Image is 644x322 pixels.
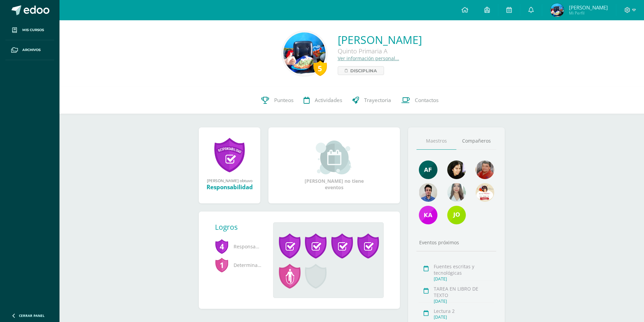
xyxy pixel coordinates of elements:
span: Mis cursos [22,27,44,33]
img: 9871ea7813d1e78bc3a230c4f0cbb87e.png [283,32,326,75]
div: 5 [313,60,327,76]
span: Trayectoria [364,97,391,104]
div: Quinto Primaria A [338,47,422,55]
a: Disciplina [338,66,384,75]
a: Punteos [256,87,299,114]
img: 023cb5cc053389f6ba88328a33af1495.png [447,160,466,179]
span: Actividades [315,97,342,104]
div: Logros [215,222,268,232]
img: 89b8134b441e3ccffbad0da349c2d128.png [447,183,466,202]
div: [DATE] [434,276,494,282]
div: Responsabilidad [206,183,254,191]
img: d439fe9a19e8a77d6f0546b000a980b9.png [550,3,564,17]
span: Archivos [22,47,41,53]
span: Cerrar panel [19,313,45,318]
a: Mis cursos [5,20,54,40]
div: Fuentes escritas y tecnológicas [434,263,494,276]
a: Compañeros [456,132,496,150]
a: Maestros [416,132,456,150]
img: 6a7a54c56617c0b9e88ba47bf52c02d7.png [447,206,466,224]
div: [PERSON_NAME] obtuvo [206,178,254,183]
span: Punteos [274,97,293,104]
span: Responsabilidad [215,237,262,256]
a: Contactos [396,87,444,114]
span: 1 [215,257,229,273]
a: Archivos [5,40,54,60]
img: 2dffed587003e0fc8d85a787cd9a4a0a.png [419,183,437,202]
div: [DATE] [434,314,494,320]
div: [PERSON_NAME] no tiene eventos [301,141,368,191]
img: 57a22e3baad8e3e20f6388c0a987e578.png [419,206,437,224]
img: 6abeb608590446332ac9ffeb3d35d2d4.png [476,183,494,202]
span: Contactos [415,97,438,104]
div: [DATE] [434,298,494,304]
span: 4 [215,239,229,254]
span: Mi Perfil [569,10,608,16]
div: Eventos próximos [416,239,496,246]
img: event_small.png [316,141,353,174]
a: [PERSON_NAME] [338,32,422,47]
img: d889210657d9de5f4725d9f6eeddb83d.png [419,160,437,179]
a: Actividades [299,87,347,114]
div: Lectura 2 [434,308,494,314]
div: TAREA EN LIBRO DE TEXTO [434,286,494,298]
a: Trayectoria [347,87,396,114]
span: Determinación [215,256,262,274]
a: Ver información personal... [338,55,399,61]
span: [PERSON_NAME] [569,4,608,11]
span: Disciplina [350,67,377,75]
img: 8ad4561c845816817147f6c4e484f2e8.png [476,160,494,179]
